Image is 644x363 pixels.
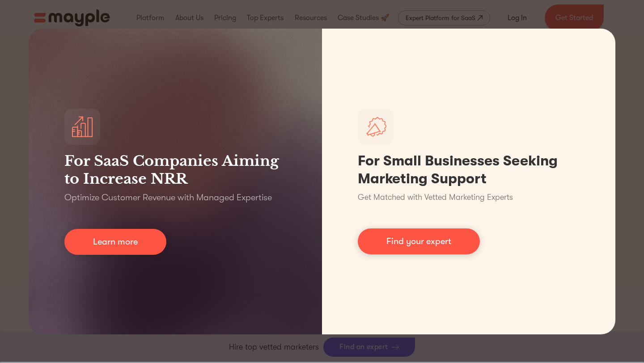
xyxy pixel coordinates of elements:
a: Find your expert [358,228,480,254]
p: Get Matched with Vetted Marketing Experts [358,191,513,203]
a: Learn more [64,229,166,255]
p: Optimize Customer Revenue with Managed Expertise [64,191,272,204]
h1: For Small Businesses Seeking Marketing Support [358,152,580,188]
h3: For SaaS Companies Aiming to Increase NRR [64,152,286,188]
